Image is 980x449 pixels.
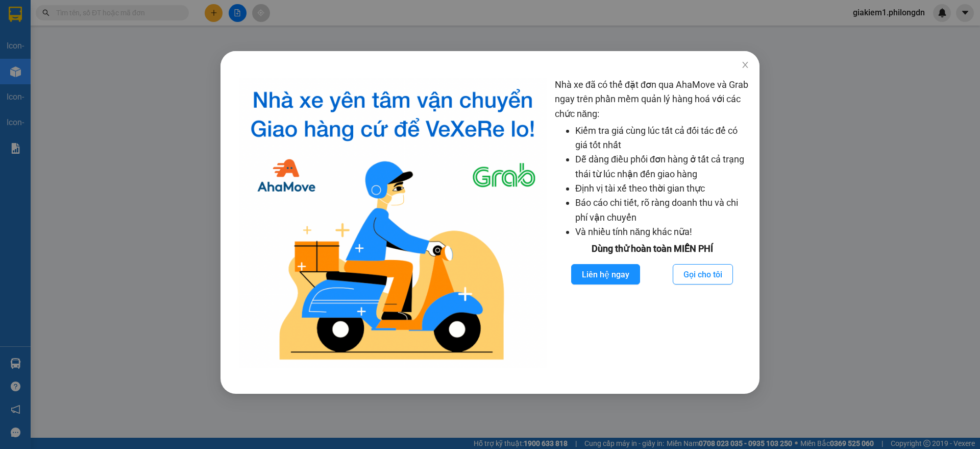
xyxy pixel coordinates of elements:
button: Liên hệ ngay [571,264,640,285]
button: Close [731,51,759,80]
li: Và nhiều tính năng khác nữa! [575,225,749,239]
li: Báo cáo chi tiết, rõ ràng doanh thu và chi phí vận chuyển [575,196,749,225]
li: Dễ dàng điều phối đơn hàng ở tất cả trạng thái từ lúc nhận đến giao hàng [575,152,749,181]
img: logo [239,78,547,368]
li: Định vị tài xế theo thời gian thực [575,181,749,196]
div: Nhà xe đã có thể đặt đơn qua AhaMove và Grab ngay trên phần mềm quản lý hàng hoá với các chức năng: [555,78,749,368]
span: close [741,61,749,69]
li: Kiểm tra giá cùng lúc tất cả đối tác để có giá tốt nhất [575,124,749,153]
span: Liên hệ ngay [582,268,629,281]
span: Gọi cho tôi [683,268,722,281]
div: Dùng thử hoàn toàn MIỄN PHÍ [555,242,749,256]
button: Gọi cho tôi [673,264,733,285]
